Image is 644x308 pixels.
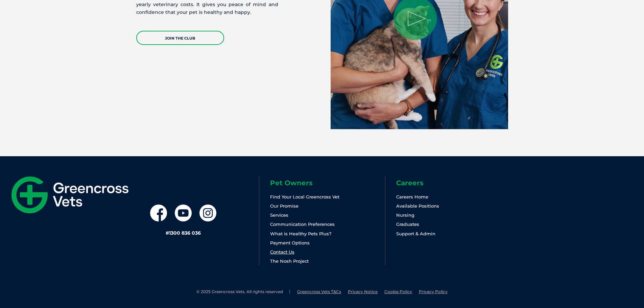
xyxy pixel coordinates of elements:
[396,221,419,227] a: Graduates
[297,289,341,294] a: Greencross Vets T&Cs
[270,240,310,245] a: Payment Options
[270,249,294,255] a: Contact Us
[348,289,378,294] a: Privacy Notice
[270,194,339,199] a: Find Your Local Greencross Vet
[270,231,331,236] a: What is Healthy Pets Plus?
[270,221,335,227] a: Communication Preferences
[270,212,288,218] a: Services
[270,258,309,264] a: The Nosh Project
[270,203,299,209] a: Our Promise
[136,31,224,45] a: JOIN THE CLUB
[166,230,201,236] a: #1300 836 036
[270,180,385,186] h6: Pet Owners
[384,289,412,294] a: Cookie Policy
[396,194,428,199] a: Careers Home
[396,180,511,186] h6: Careers
[166,230,169,236] span: #
[196,289,290,295] li: © 2025 Greencross Vets. All rights reserved
[631,31,638,38] button: Search
[419,289,448,294] a: Privacy Policy
[396,203,439,209] a: Available Positions
[396,231,435,236] a: Support & Admin
[396,212,414,218] a: Nursing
